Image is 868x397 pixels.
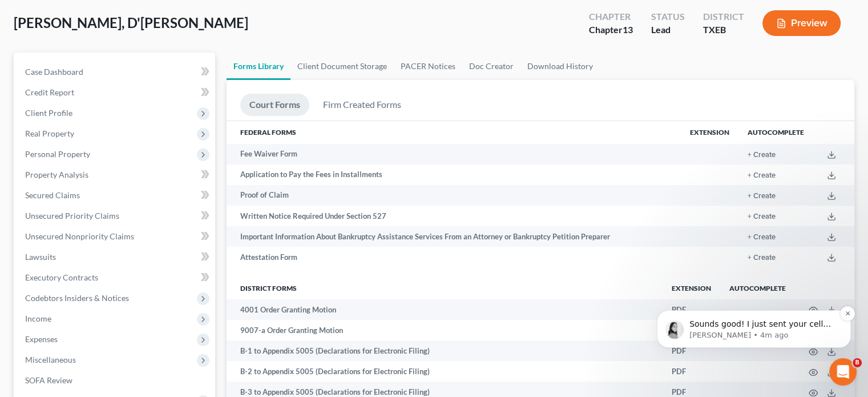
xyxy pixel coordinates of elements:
div: message notification from Lindsey, 4m ago. Sounds good! I just sent your cell number over to him! [17,72,211,110]
div: Profile image for LindseySounds good! I just sent your cell number over to him![PERSON_NAME]•4m ago [12,151,216,194]
a: Case Dashboard [16,62,215,82]
a: Court Forms [240,94,309,116]
span: Secured Claims [25,190,80,200]
td: 4001 Order Granting Motion [227,299,663,320]
td: Application to Pay the Fees in Installments [227,165,681,185]
span: Sounds good! I just sent your cell number over to him! [50,81,191,102]
td: Proof of Claim [227,185,681,206]
img: Profile image for Lindsey [26,82,44,101]
div: Recent message [23,144,205,156]
span: Property Analysis [25,170,88,179]
div: TXEB [703,23,744,37]
span: Personal Property [25,149,90,159]
span: Real Property [25,129,74,138]
div: Close [196,18,217,39]
div: Chapter [589,10,633,23]
th: Extension [681,121,738,144]
a: Property Analysis [16,165,215,185]
div: Statement of Financial Affairs - Payments Made in the Last 90 days [23,286,191,310]
th: Federal Forms [227,121,681,144]
td: Attestation Form [227,247,681,267]
button: + Create [748,213,776,220]
span: Codebtors Insiders & Notices [25,293,129,303]
div: Send us a messageWe typically reply in a few hours [11,200,217,243]
span: Unsecured Nonpriority Claims [25,231,134,241]
span: Messages [95,320,134,328]
a: SOFA Review [16,370,215,391]
div: District [703,10,744,23]
div: Status [651,10,685,23]
span: Help [181,320,199,328]
a: Secured Claims [16,185,215,206]
div: We typically reply in a few hours [23,222,191,234]
img: Profile image for Lindsey [23,161,46,184]
button: Dismiss notification [200,68,215,83]
div: • 4m ago [119,173,154,185]
span: Credit Report [25,87,74,97]
button: + Create [748,193,776,200]
button: Messages [76,292,152,338]
a: Unsecured Nonpriority Claims [16,226,215,247]
a: PACER Notices [394,53,462,80]
button: Search for help [17,254,212,277]
td: Important Information About Bankruptcy Assistance Services From an Attorney or Bankruptcy Petitio... [227,226,681,247]
a: Unsecured Priority Claims [16,206,215,226]
iframe: Intercom notifications message [640,238,868,366]
td: Fee Waiver Form [227,144,681,165]
p: How can we help? [23,101,205,120]
span: [PERSON_NAME], D'[PERSON_NAME] [14,14,248,31]
span: 8 [853,358,862,367]
div: Recent messageProfile image for LindseySounds good! I just sent your cell number over to him![PER... [11,134,217,194]
div: Statement of Financial Affairs - Payments Made in the Last 90 days [17,282,212,315]
td: B-1 to Appendix 5005 (Declarations for Electronic Filing) [227,340,663,361]
div: Chapter [589,23,633,37]
iframe: Intercom live chat [829,358,857,386]
button: Help [152,292,228,338]
span: SOFA Review [25,375,72,385]
div: Lead [651,23,685,37]
button: + Create [748,172,776,179]
span: Executory Contracts [25,272,98,282]
span: Client Profile [25,108,72,118]
button: Preview [762,10,841,36]
a: Client Document Storage [290,53,394,80]
a: Lawsuits [16,247,215,267]
span: Case Dashboard [25,67,83,77]
img: Profile image for Lindsey [144,18,167,41]
img: Profile image for Emma [165,18,188,41]
button: + Create [748,151,776,159]
span: 13 [623,24,633,35]
p: Hi there! [23,81,205,101]
span: Home [25,320,51,328]
span: Sounds good! I just sent your cell number over to him! [51,162,298,171]
td: Written Notice Required Under Section 527 [227,206,681,226]
td: B-2 to Appendix 5005 (Declarations for Electronic Filing) [227,361,663,382]
th: District forms [227,276,663,299]
a: Executory Contracts [16,267,215,288]
img: Profile image for James [122,18,145,41]
span: Income [25,314,51,323]
div: Send us a message [23,210,191,222]
a: Forms Library [227,53,290,80]
p: Message from Lindsey, sent 4m ago [50,92,197,102]
a: Doc Creator [462,53,520,80]
a: Firm Created Forms [314,94,410,116]
img: logo [23,25,99,37]
span: Search for help [23,260,92,272]
span: Expenses [25,334,58,344]
span: Unsecured Priority Claims [25,211,119,220]
a: Download History [520,53,600,80]
td: 9007-a Order Granting Motion [227,320,663,340]
td: PDF [663,361,720,382]
span: Lawsuits [25,252,56,262]
div: [PERSON_NAME] [51,173,117,185]
a: Credit Report [16,82,215,103]
button: + Create [748,234,776,241]
th: Autocomplete [738,121,813,144]
span: Miscellaneous [25,355,76,364]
